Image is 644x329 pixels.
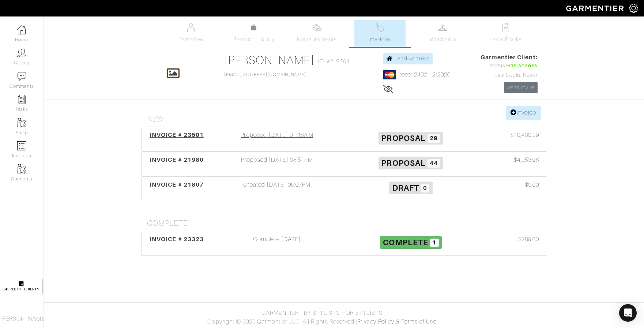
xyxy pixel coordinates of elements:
span: Has access [506,62,538,70]
img: comment-icon-a0a6a9ef722e966f86d9cbdc48e553b5cf19dbc54f86b18d962a5391bc8f6eb6.png [17,72,26,81]
span: $289.60 [518,235,539,244]
img: orders-icon-0abe47150d42831381b5fb84f609e132dff9fe21cb692f30cb5eec754e2cba89.png [17,141,26,150]
span: Complete [383,238,428,247]
a: INVOICE # 23323 Complete [DATE] Complete 1 $289.60 [141,231,547,256]
span: 44 [428,159,440,168]
a: Look Books [480,20,531,47]
a: Invoice [506,106,541,120]
span: 1 [430,239,439,247]
a: Product Library [228,23,279,44]
span: $10,460.29 [511,131,539,139]
a: Add Address [383,53,433,64]
img: basicinfo-40fd8af6dae0f16599ec9e87c0ef1c0a1fdea2edbe929e3d69a839185d80c458.svg [187,23,196,32]
h4: Complete [147,219,547,228]
span: Garmentier Client: [481,53,538,62]
a: INVOICE # 23501 Proposed [DATE] 01:16AM Proposal 29 $10,460.29 [141,127,547,152]
span: Proposal [381,134,425,143]
a: Measurements [291,20,343,47]
img: orders-27d20c2124de7fd6de4e0e44c1d41de31381a507db9b33961299e4e07d508b8c.svg [375,23,384,32]
div: Proposed [DATE] 08:51PM [210,156,344,172]
img: clients-icon-6bae9207a08558b7cb47a8932f037763ab4055f8c8b6bfacd5dc20c3e0201464.png [17,48,26,57]
a: Invoices [354,20,406,47]
span: Wardrobe [430,35,456,44]
span: INVOICE # 21807 [150,181,204,188]
a: Wardrobe [417,20,468,47]
span: 29 [428,134,440,143]
a: xxxx-2402 - 2/2026 [400,71,451,78]
span: Invoices [369,35,391,44]
span: INVOICE # 23501 [150,131,204,138]
span: Overview [178,35,203,44]
span: Look Books [490,35,522,44]
img: dashboard-icon-dbcd8f5a0b271acd01030246c82b418ddd0df26cd7fceb0bd07c9910d44c42f6.png [17,25,26,34]
span: Proposal [381,158,425,168]
a: INVOICE # 21980 Proposed [DATE] 08:51PM Proposal 44 $4,253.98 [141,152,547,176]
a: [PERSON_NAME] [224,53,315,67]
span: Measurements [297,35,337,44]
img: measurements-466bbee1fd09ba9460f595b01e5d73f9e2bff037440d3c8f018324cb6cdf7a4a.svg [312,23,321,32]
div: Created [DATE] 09:07PM [210,180,344,197]
img: mastercard-2c98a0d54659f76b027c6839bea21931c3e23d06ea5b2b5660056f2e14d2f154.png [383,70,396,79]
span: 0 [421,184,430,192]
span: ID: #219191 [318,57,350,66]
img: gear-icon-white-bd11855cb880d31180b6d7d6211b90ccbf57a29d726f0c71d8c61bd08dd39cc2.png [629,4,638,13]
a: INVOICE # 21807 Created [DATE] 09:07PM Draft 0 $0.00 [141,176,547,201]
img: garmentier-logo-header-white-b43fb05a5012e4ada735d5af1a66efaba907eab6374d6393d1fbf88cb4ef424d.png [562,2,629,15]
span: Add Address [397,56,429,61]
span: $4,253.98 [514,156,539,164]
div: Open Intercom Messenger [619,304,637,322]
img: todo-9ac3debb85659649dc8f770b8b6100bb5dab4b48dedcbae339e5042a72dfd3cc.svg [501,23,510,32]
a: Privacy Policy & Terms of Use [357,318,436,325]
span: Product Library [233,35,275,44]
div: Proposed [DATE] 01:16AM [210,131,344,147]
a: Send Invite [504,82,538,93]
span: Draft [392,183,419,192]
span: $0.00 [525,180,539,189]
a: Overview [165,20,216,47]
div: Complete [DATE] [210,235,344,252]
div: Last Login: Never [481,71,538,79]
img: garments-icon-b7da505a4dc4fd61783c78ac3ca0ef83fa9d6f193b1c9dc38574b1d14d53ca28.png [17,118,26,127]
span: INVOICE # 21980 [150,156,204,163]
span: INVOICE # 23323 [150,236,204,243]
div: Status: [481,62,538,70]
a: [EMAIL_ADDRESS][DOMAIN_NAME] [224,72,306,77]
h4: New [147,115,547,124]
img: garments-icon-b7da505a4dc4fd61783c78ac3ca0ef83fa9d6f193b1c9dc38574b1d14d53ca28.png [17,164,26,173]
img: wardrobe-487a4870c1b7c33e795ec22d11cfc2ed9d08956e64fb3008fe2437562e282088.svg [438,23,447,32]
span: Copyright © 2025 Garmentier LLC. All Rights Reserved. [207,318,355,325]
img: reminder-icon-8004d30b9f0a5d33ae49ab947aed9ed385cf756f9e5892f1edd6e32f2345188e.png [17,95,26,104]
